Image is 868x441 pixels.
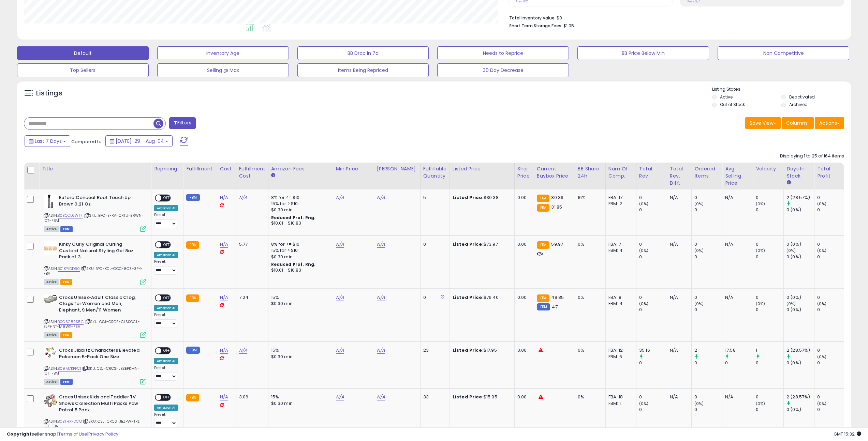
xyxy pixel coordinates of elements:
span: | SKU: CSJ-CRCS-JBZPWPTRL-1CT-FBA [44,419,142,429]
div: 0 (0%) [786,207,814,213]
button: Top Sellers [17,63,149,77]
a: B01KYIDDB0 [58,266,80,272]
div: 0 [694,207,722,213]
label: Active [720,94,733,100]
div: 0 [639,241,667,247]
span: $1.05 [563,22,574,29]
div: $0.30 min [271,254,328,260]
div: Num of Comp. [608,165,633,180]
div: 0 [694,195,722,201]
b: Listed Price: [453,194,484,201]
div: FBA: 8 [608,294,631,301]
small: (0%) [639,201,649,207]
div: FBA: 17 [608,195,631,201]
small: (0%) [639,248,649,253]
div: 0 [756,360,783,366]
div: Title [42,165,148,172]
span: All listings currently available for purchase on Amazon [44,379,59,385]
button: Filters [169,117,196,129]
a: N/A [220,394,228,400]
div: N/A [725,195,748,201]
a: B09M7KPFC1 [58,366,81,371]
small: FBA [537,195,549,202]
b: Listed Price: [453,241,484,247]
div: N/A [670,347,686,353]
div: $17.95 [453,347,509,353]
span: 47 [552,304,557,310]
div: 0 [639,195,667,201]
div: N/A [725,241,748,247]
small: (0%) [786,301,796,306]
div: FBM: 6 [608,354,631,360]
div: 0 (0%) [786,294,814,301]
div: 0 [694,294,722,301]
div: 0% [578,294,600,301]
b: Crocs Jibbitz Characters Elevated Pokemon 5-Pack One Size [59,347,142,362]
div: 0 [756,207,783,213]
div: Fulfillment Cost [239,165,265,180]
div: $0.30 min [271,301,328,307]
button: Inventory Age [157,46,289,60]
button: BB Price Below Min [577,46,709,60]
b: Eufora Conceal Root Touch Up Brown 0.21 Oz [59,195,142,209]
div: 0 [817,407,845,413]
div: Amazon Fees [271,165,330,172]
div: 0 (0%) [786,254,814,260]
span: | SKU: BPC-EFRA-CRTU-BRWN-1CT-FBM [44,213,144,223]
span: FBA [60,332,72,338]
li: $0 [509,13,839,21]
div: Current Buybox Price [537,165,572,180]
div: FBM: 4 [608,247,631,254]
div: 0 [639,207,667,213]
span: Columns [786,120,808,126]
div: 0 [817,207,845,213]
small: FBM [537,303,550,310]
div: ASIN: [44,347,146,384]
div: Repricing [154,165,180,172]
div: 0.00 [517,394,529,400]
span: OFF [161,295,172,301]
img: 31+V0iRZhwL._SL40_.jpg [44,195,57,208]
div: 3.06 [239,394,263,400]
div: 5 [423,195,444,201]
div: N/A [670,294,686,301]
div: Amazon AI [154,305,178,311]
strong: Copyright [7,431,32,437]
img: 41znzKKUOZL._SL40_.jpg [44,241,57,255]
span: OFF [161,395,172,400]
div: Preset: [154,213,178,228]
a: N/A [377,194,385,201]
span: 2025-08-12 15:32 GMT [834,431,861,437]
button: 30 Day Decrease [437,63,569,77]
div: 0 [756,254,783,260]
label: Out of Stock [720,102,745,107]
div: 0 [423,241,444,247]
button: Actions [815,117,844,129]
div: Amazon AI [154,205,178,211]
div: 8% for <= $10 [271,241,328,247]
div: Fulfillment [186,165,214,172]
p: Listing States: [712,86,851,93]
div: FBA: 12 [608,347,631,353]
span: | SKU: BPC-KCL-OCC-8OZ-3PK-FBA [44,266,143,276]
div: 0 [756,241,783,247]
a: N/A [336,194,344,201]
b: Reduced Prof. Rng. [271,261,316,267]
a: N/A [220,347,228,354]
div: 0 [639,394,667,400]
div: FBA: 7 [608,241,631,247]
b: Kinky Curly Original Curling Custard Natural Styling Gel 8oz Pack of 3 [59,241,142,262]
div: $10.01 - $10.83 [271,220,328,226]
div: 0 [756,307,783,313]
div: $0.30 min [271,354,328,360]
div: BB Share 24h. [578,165,603,180]
small: FBA [186,294,199,302]
button: [DATE]-29 - Aug-04 [105,135,173,147]
a: N/A [336,294,344,301]
div: N/A [670,195,686,201]
div: FBM: 1 [608,400,631,407]
div: 0 (0%) [786,407,814,413]
h5: Listings [36,89,62,98]
div: 35.16 [639,347,667,353]
div: 0 [694,407,722,413]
